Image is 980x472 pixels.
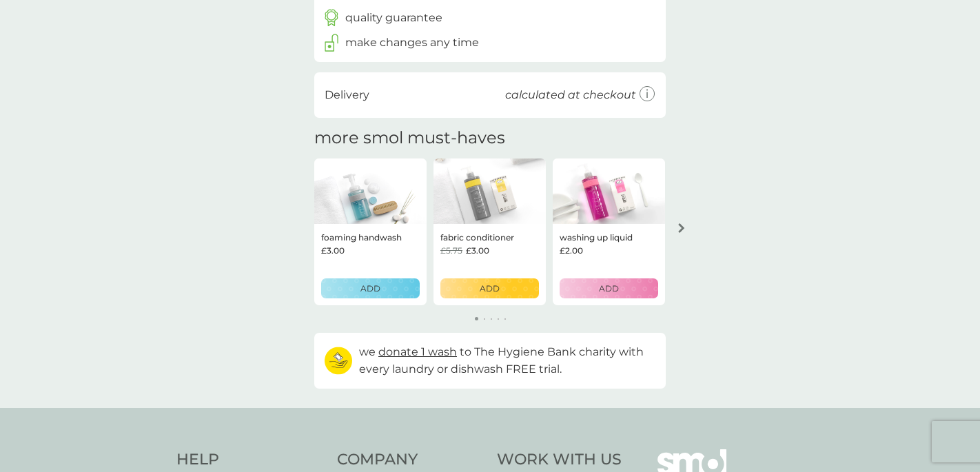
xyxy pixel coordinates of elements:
[560,231,633,244] p: washing up liquid
[440,278,539,298] button: ADD
[176,449,323,471] h4: Help
[560,244,583,257] span: £2.00
[599,282,619,295] p: ADD
[440,244,462,257] span: £5.75
[560,278,658,298] button: ADD
[325,86,369,104] p: Delivery
[360,282,380,295] p: ADD
[321,244,345,257] span: £3.00
[345,9,442,27] p: quality guarantee
[314,128,505,148] h2: more smol must-haves
[321,231,402,244] p: foaming handwash
[497,449,622,471] h4: Work With Us
[480,282,500,295] p: ADD
[359,343,655,378] p: we to The Hygiene Bank charity with every laundry or dishwash FREE trial.
[321,278,420,298] button: ADD
[345,34,479,52] p: make changes any time
[378,345,457,358] span: donate 1 wash
[337,449,484,471] h4: Company
[440,231,514,244] p: fabric conditioner
[466,244,489,257] span: £3.00
[505,86,636,104] p: calculated at checkout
